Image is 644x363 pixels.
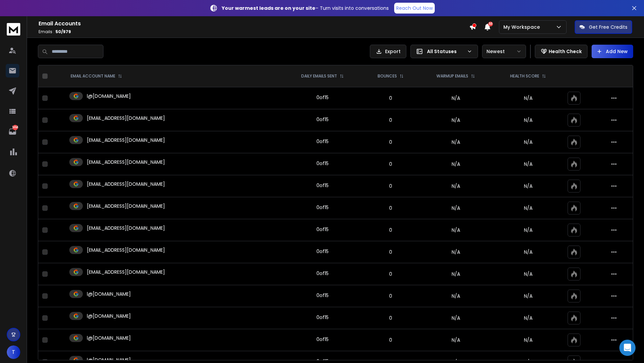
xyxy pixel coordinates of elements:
div: 0 of 15 [316,116,329,123]
button: Newest [482,45,526,58]
span: 50 / 979 [55,29,71,35]
p: 0 [367,161,414,167]
p: [EMAIL_ADDRESS][DOMAIN_NAME] [87,269,165,275]
p: l@[DOMAIN_NAME] [87,291,131,297]
p: N/A [497,183,559,189]
p: [EMAIL_ADDRESS][DOMAIN_NAME] [87,203,165,209]
button: Health Check [535,45,588,58]
div: 0 of 15 [316,336,329,343]
td: N/A [419,153,493,175]
p: [EMAIL_ADDRESS][DOMAIN_NAME] [87,181,165,187]
p: 0 [367,249,414,255]
td: N/A [419,219,493,241]
p: Reach Out Now [396,5,433,12]
div: 0 of 15 [316,94,329,101]
div: 0 of 15 [316,270,329,277]
td: N/A [419,285,493,307]
p: N/A [497,205,559,211]
td: N/A [419,263,493,285]
p: 0 [367,227,414,233]
p: N/A [497,337,559,343]
p: N/A [497,139,559,145]
p: Emails : [39,29,469,35]
p: 0 [367,139,414,145]
td: N/A [419,87,493,109]
p: – Turn visits into conversations [222,5,389,12]
p: Get Free Credits [589,24,627,30]
a: Reach Out Now [394,3,435,14]
div: 0 of 15 [316,160,329,167]
p: N/A [497,95,559,101]
p: l@[DOMAIN_NAME] [87,93,131,99]
div: 0 of 15 [316,292,329,299]
div: 0 of 15 [316,248,329,255]
strong: Your warmest leads are on your site [222,5,315,12]
td: N/A [419,329,493,351]
p: [EMAIL_ADDRESS][DOMAIN_NAME] [87,137,165,143]
div: 0 of 15 [316,182,329,189]
td: N/A [419,131,493,153]
button: Add New [592,45,633,58]
p: 0 [367,205,414,211]
p: BOUNCES [378,73,397,79]
td: N/A [419,175,493,197]
p: HEALTH SCORE [510,73,539,79]
p: l@[DOMAIN_NAME] [87,335,131,341]
p: [EMAIL_ADDRESS][DOMAIN_NAME] [87,159,165,165]
div: EMAIL ACCOUNT NAME [71,73,122,79]
button: T [7,345,20,359]
div: 0 of 15 [316,204,329,211]
td: N/A [419,241,493,263]
span: 50 [488,22,493,26]
p: 0 [367,117,414,123]
a: 1464 [6,125,19,138]
img: logo [7,23,20,36]
div: 0 of 15 [316,314,329,321]
p: N/A [497,161,559,167]
p: N/A [497,315,559,321]
p: N/A [497,227,559,233]
p: [EMAIL_ADDRESS][DOMAIN_NAME] [87,247,165,253]
p: N/A [497,271,559,277]
p: [EMAIL_ADDRESS][DOMAIN_NAME] [87,115,165,121]
p: 0 [367,293,414,299]
p: 0 [367,95,414,101]
p: 0 [367,183,414,189]
p: [EMAIL_ADDRESS][DOMAIN_NAME] [87,225,165,231]
p: 1464 [13,125,18,130]
div: Open Intercom Messenger [619,340,636,356]
p: 0 [367,315,414,321]
div: 0 of 15 [316,226,329,233]
h1: Email Accounts [39,20,469,28]
p: WARMUP EMAILS [436,73,468,79]
p: All Statuses [427,48,464,55]
p: My Workspace [503,24,543,30]
button: Export [370,45,406,58]
button: Get Free Credits [575,20,632,34]
p: l@[DOMAIN_NAME] [87,313,131,319]
p: DAILY EMAILS SENT [301,73,337,79]
p: N/A [497,249,559,255]
td: N/A [419,307,493,329]
p: N/A [497,293,559,299]
p: 0 [367,271,414,277]
div: 0 of 15 [316,138,329,145]
p: N/A [497,117,559,123]
p: 0 [367,337,414,343]
td: N/A [419,109,493,131]
p: Health Check [549,48,582,55]
td: N/A [419,197,493,219]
